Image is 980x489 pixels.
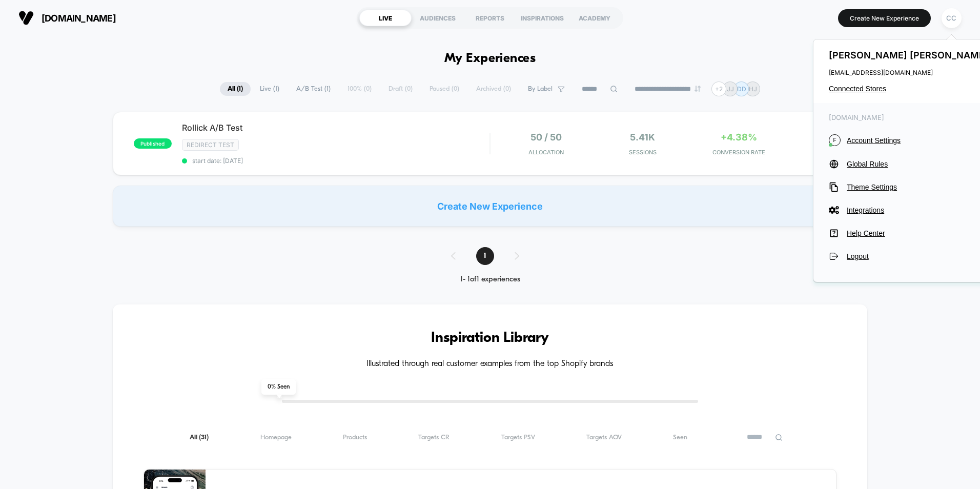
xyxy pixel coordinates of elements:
span: 1 [476,247,494,265]
div: INSPIRATIONS [516,10,568,26]
span: ( 31 ) [199,434,209,441]
span: start date: [DATE] [182,157,489,165]
span: Homepage [260,434,292,441]
span: A/B Test ( 1 ) [289,82,338,96]
span: Sessions [597,149,688,156]
div: 1 - 1 of 1 experiences [441,275,540,284]
span: +4.38% [721,132,757,142]
button: CC [938,8,965,29]
div: AUDIENCES [412,10,464,26]
p: HJ [749,85,757,93]
span: Targets AOV [586,434,622,441]
span: 5.41k [630,132,655,142]
span: Rollick A/B Test [182,123,489,133]
button: Play, NEW DEMO 2025-VEED.mp4 [5,260,22,276]
span: published [134,138,172,149]
span: Products [343,434,367,441]
div: Current time [354,262,377,274]
span: [DOMAIN_NAME] [42,13,116,24]
h3: Inspiration Library [144,330,836,347]
p: DD [737,85,746,93]
h4: Illustrated through real customer examples from the top Shopify brands [144,359,836,369]
h1: My Experiences [444,51,536,66]
span: Live ( 1 ) [252,82,287,96]
div: Duration [379,262,406,274]
span: 0 % Seen [261,379,296,395]
span: Seen [673,434,687,441]
img: end [695,86,701,92]
div: ACADEMY [568,10,621,26]
span: Redirect Test [182,139,239,151]
span: Targets PSV [501,434,535,441]
i: F [829,134,841,146]
span: All ( 1 ) [220,82,251,96]
span: 50 / 50 [530,132,562,142]
span: By Label [528,85,553,93]
span: Allocation [528,149,564,156]
button: Play, NEW DEMO 2025-VEED.mp4 [238,129,262,153]
p: JJ [727,85,734,93]
span: CONVERSION RATE [693,149,785,156]
div: REPORTS [464,10,516,26]
input: Seek [8,246,494,256]
img: Visually logo [18,10,34,26]
div: + 2 [711,81,726,96]
span: All [190,434,209,441]
button: [DOMAIN_NAME] [15,10,119,26]
div: CC [942,8,962,28]
button: Create New Experience [838,9,931,27]
div: Create New Experience [113,186,867,227]
span: Targets CR [418,434,450,441]
input: Volume [426,263,457,273]
div: LIVE [359,10,412,26]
